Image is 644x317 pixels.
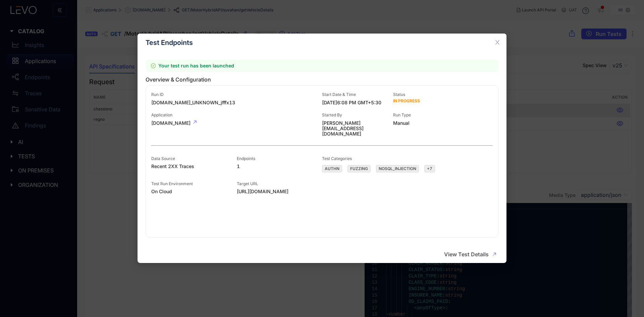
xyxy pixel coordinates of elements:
[237,164,322,169] span: 1
[146,39,498,46] div: Test Endpoints
[151,181,193,186] span: Test Run Environment
[146,76,498,83] h3: Overview & Configuration
[322,165,342,172] span: AUTHN
[237,189,351,194] span: [URL][DOMAIN_NAME]
[322,156,352,161] span: Test Categories
[322,120,393,137] span: [PERSON_NAME][EMAIL_ADDRESS][DOMAIN_NAME]
[393,92,405,97] span: Status
[237,156,255,161] span: Endpoints
[151,189,237,194] span: On Cloud
[237,181,258,186] span: Target URL
[393,120,464,126] span: Manual
[376,165,419,172] span: NOSQL_INJECTION
[151,164,237,169] span: Recent 2XX Traces
[444,251,489,257] span: View Test Details
[488,34,506,52] button: Close
[322,92,356,97] span: Start Date & Time
[151,120,322,126] span: [DOMAIN_NAME]
[151,92,164,97] span: Run ID
[424,165,435,172] span: + 7
[146,60,498,72] p: Your test run has been launched
[151,156,175,161] span: Data Source
[151,100,322,105] span: [DOMAIN_NAME]_UNKNOWN_jfffx13
[393,98,420,103] span: In Progress
[439,249,501,260] button: View Test Details
[151,63,156,68] span: check-circle
[322,112,342,117] span: Started By
[494,39,500,45] span: close
[151,112,172,117] span: Application
[393,112,411,117] span: Run Type
[322,100,393,105] span: [DATE] 6:08 PM GMT+5:30
[347,165,371,172] span: FUZZING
